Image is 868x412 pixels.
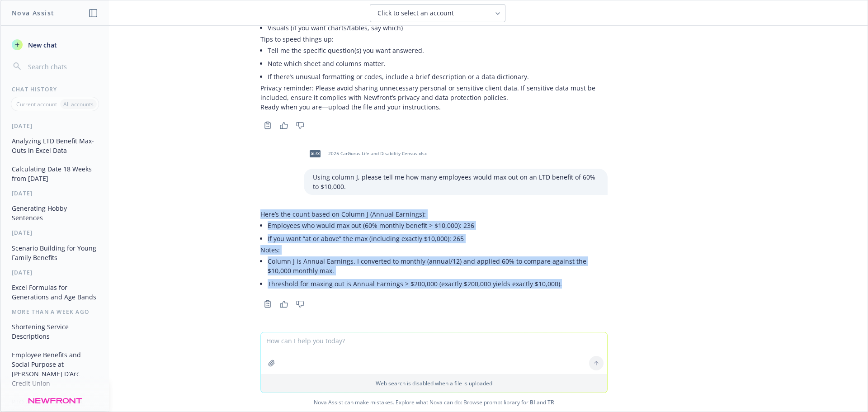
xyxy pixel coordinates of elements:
[268,70,608,83] li: If there’s unusual formatting or codes, include a brief description or a data dictionary.
[264,300,272,308] svg: Copy to clipboard
[268,232,608,245] li: If you want “at or above” the max (including exactly $10,000): 265
[1,189,109,197] div: [DATE]
[8,161,102,186] button: Calculating Date 18 Weeks from [DATE]
[12,8,54,18] h1: Nova Assist
[8,201,102,225] button: Generating Hobby Sentences
[8,133,102,158] button: Analyzing LTD Benefit Max-Outs in Excel Data
[293,119,307,132] button: Thumbs down
[260,209,608,219] p: Here’s the count based on Column J (Annual Earnings):
[268,277,608,290] li: Threshold for maxing out is Annual Earnings > $200,000 (exactly $200,000 yields exactly $10,000).
[268,21,608,34] li: Visuals (if you want charts/tables, say which)
[1,308,109,316] div: More than a week ago
[260,83,608,102] p: Privacy reminder: Please avoid sharing unnecessary personal or sensitive client data. If sensitiv...
[8,347,102,391] button: Employee Benefits and Social Purpose at [PERSON_NAME] D’Arc Credit Union
[260,245,608,255] p: Notes:
[370,4,505,22] button: Click to select an account
[260,102,608,112] p: Ready when you are—upload the file and your instructions.
[293,298,307,310] button: Thumbs down
[264,121,272,129] svg: Copy to clipboard
[8,319,102,344] button: Shortening Service Descriptions
[268,44,608,57] li: Tell me the specific question(s) you want answered.
[260,34,608,44] p: Tips to speed things up:
[63,100,94,108] p: All accounts
[268,219,608,232] li: Employees who would max out (60% monthly benefit > $10,000): 236
[8,280,102,304] button: Excel Formulas for Generations and Age Bands
[1,229,109,237] div: [DATE]
[26,60,98,73] input: Search chats
[16,100,57,108] p: Current account
[266,379,602,387] p: Web search is disabled when a file is uploaded
[377,9,454,18] span: Click to select an account
[26,40,57,50] span: New chat
[530,398,535,406] a: BI
[1,122,109,130] div: [DATE]
[310,150,321,157] span: xlsx
[268,57,608,70] li: Note which sheet and columns matter.
[328,151,427,156] span: 2025 CarGurus Life and Disability Census.xlsx
[268,255,608,277] li: Column J is Annual Earnings. I converted to monthly (annual/12) and applied 60% to compare agains...
[547,398,554,406] a: TR
[4,393,864,412] span: Nova Assist can make mistakes. Explore what Nova can do: Browse prompt library for and
[304,142,429,165] div: xlsx2025 CarGurus Life and Disability Census.xlsx
[1,85,109,93] div: Chat History
[313,172,599,191] p: Using column J, please tell me how many employees would max out on an LTD benefit of 60% to $10,000.
[8,241,102,265] button: Scenario Building for Young Family Benefits
[8,37,102,53] button: New chat
[1,269,109,276] div: [DATE]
